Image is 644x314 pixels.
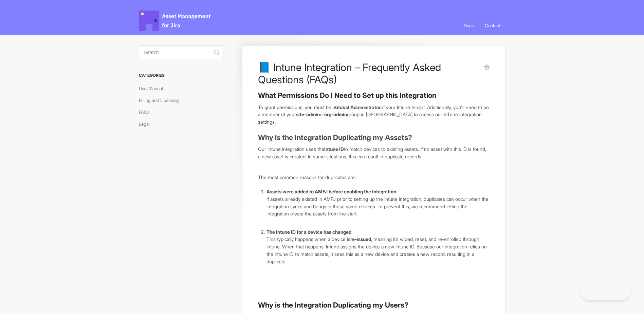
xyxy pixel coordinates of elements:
[139,119,155,129] a: Legal
[480,16,505,35] a: Contact
[258,300,489,310] h3: Why is the Integration Duplicating my Users?
[335,104,381,110] b: Global Administrator
[296,111,320,117] strong: site-admin
[266,229,351,235] strong: The Intune ID for a device has changed
[258,133,412,142] strong: Why is the Integration Duplicating my Assets?
[266,189,396,194] strong: Assets were added to AMFJ before enabling the integration
[139,107,154,118] a: FAQs
[139,46,223,59] input: Search
[139,95,184,106] a: Billing and Licensing
[324,146,344,152] strong: Intune ID
[350,236,371,242] strong: re-issued
[580,280,630,300] iframe: Toggle Customer Support
[266,195,489,217] p: If assets already existed in AMFJ prior to setting up the Intune integration, duplicates can occu...
[324,111,347,117] strong: org-admin
[258,104,489,126] p: To grant permissions, you must be a of your Intune tenant. Additionally, you'll need to be a memb...
[258,174,489,181] p: The most common reasons for duplicates are:
[139,69,223,82] h3: Categories
[139,83,168,94] a: User Manual
[484,64,490,71] a: Print this Article
[459,16,479,35] a: Docs
[266,235,489,265] p: This typically happens when a device is , meaning it’s wiped, reset, and re-enrolled through Intu...
[258,91,489,100] h3: What Permissions Do I Need to Set up this Integration
[258,61,479,86] h1: 📘 Intune Integration – Frequently Asked Questions (FAQs)
[258,145,489,160] p: Our Intune integration uses the to match devices to existing assets. If no asset with this ID is ...
[139,11,211,31] span: Asset Management for Jira Docs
